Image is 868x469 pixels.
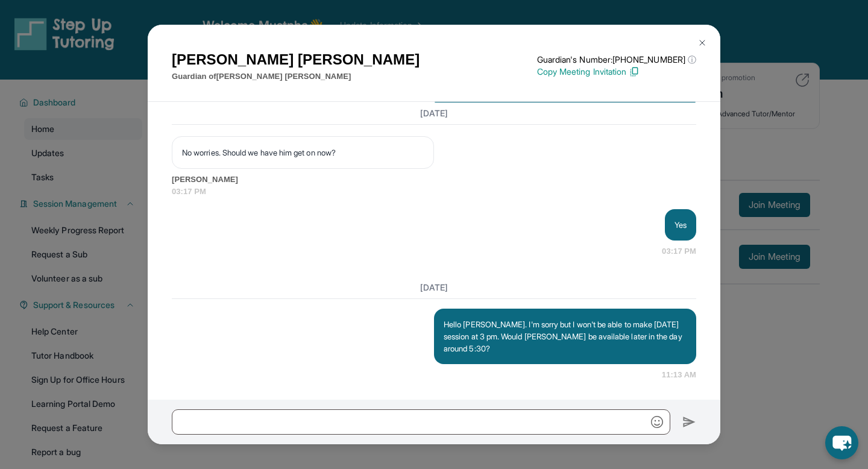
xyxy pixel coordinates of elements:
[825,426,858,459] button: chat-button
[537,54,696,66] p: Guardian's Number: [PHONE_NUMBER]
[662,245,696,257] span: 03:17 PM
[182,146,424,159] p: No worries. Should we have him get on now?
[537,66,696,78] p: Copy Meeting Invitation
[688,54,696,66] span: ⓘ
[172,186,696,198] span: 03:17 PM
[662,369,696,381] span: 11:13 AM
[651,416,663,428] img: Emoji
[172,282,696,294] h3: [DATE]
[172,71,420,83] p: Guardian of [PERSON_NAME] [PERSON_NAME]
[172,49,420,71] h1: [PERSON_NAME] [PERSON_NAME]
[172,107,696,119] h3: [DATE]
[675,219,687,231] p: Yes
[697,38,707,48] img: Close Icon
[629,66,640,77] img: Copy Icon
[172,174,696,186] span: [PERSON_NAME]
[444,318,687,354] p: Hello [PERSON_NAME]. I'm sorry but I won't be able to make [DATE] session at 3 pm. Would [PERSON_...
[682,415,696,429] img: Send icon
